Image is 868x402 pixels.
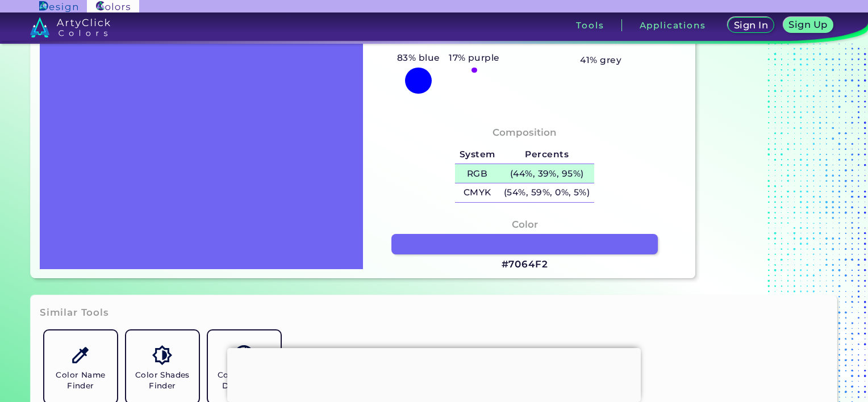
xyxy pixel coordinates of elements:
[493,124,557,141] h4: Composition
[786,18,831,32] a: Sign Up
[455,164,499,183] h5: RGB
[736,21,767,30] h5: Sign In
[227,348,641,399] iframe: Advertisement
[49,370,112,391] h5: Color Name Finder
[455,145,499,164] h5: System
[455,183,499,202] h5: CMYK
[444,51,504,65] h5: 17% purple
[502,258,548,271] h3: #7064F2
[730,18,772,32] a: Sign In
[131,370,194,391] h5: Color Shades Finder
[39,1,77,12] img: ArtyClick Design logo
[152,345,172,365] img: icon_color_shades.svg
[791,20,826,29] h5: Sign Up
[576,21,604,30] h3: Tools
[393,51,444,65] h5: 83% blue
[70,345,90,365] img: icon_color_name_finder.svg
[234,345,254,365] img: icon_color_names_dictionary.svg
[499,164,594,183] h5: (44%, 39%, 95%)
[512,216,538,233] h4: Color
[30,17,110,37] img: logo_artyclick_colors_white.svg
[499,183,594,202] h5: (54%, 59%, 0%, 5%)
[499,145,594,164] h5: Percents
[580,53,621,68] h5: 41% grey
[212,370,276,391] h5: Color Names Dictionary
[640,21,706,30] h3: Applications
